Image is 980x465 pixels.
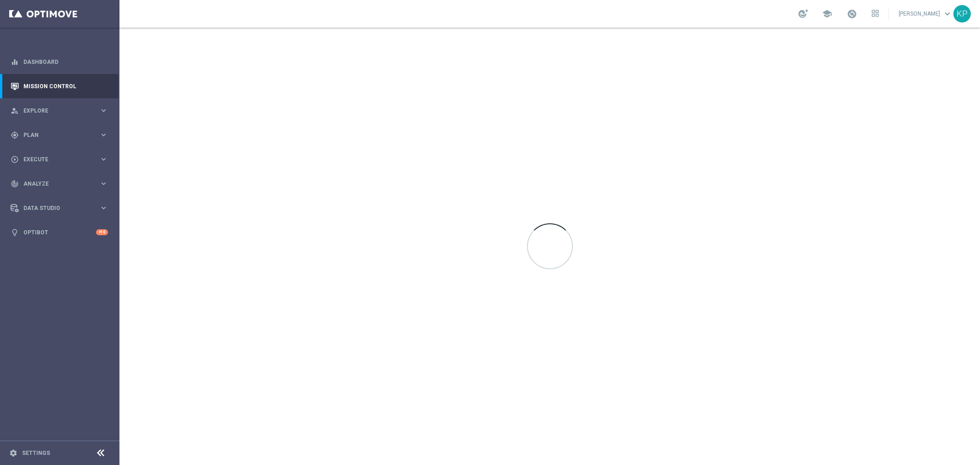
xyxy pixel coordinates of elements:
[11,107,19,115] i: person_search
[99,179,108,188] i: keyboard_arrow_right
[11,155,99,164] div: Execute
[10,131,108,139] button: gps_fixed Plan keyboard_arrow_right
[99,130,108,139] i: keyboard_arrow_right
[99,106,108,115] i: keyboard_arrow_right
[10,107,108,114] button: person_search Explore keyboard_arrow_right
[22,450,50,456] a: Settings
[11,228,19,237] i: lightbulb
[942,9,952,19] span: keyboard_arrow_down
[11,131,19,139] i: gps_fixed
[10,156,108,163] button: play_circle_outline Execute keyboard_arrow_right
[23,205,99,211] span: Data Studio
[11,58,19,66] i: equalizer
[11,131,99,139] div: Plan
[96,229,108,235] div: +10
[11,220,108,244] div: Optibot
[10,180,108,187] button: track_changes Analyze keyboard_arrow_right
[23,108,99,113] span: Explore
[23,132,99,138] span: Plan
[10,58,108,66] button: equalizer Dashboard
[953,5,971,23] div: KP
[11,155,19,164] i: play_circle_outline
[11,107,99,115] div: Explore
[9,449,17,457] i: settings
[11,204,99,212] div: Data Studio
[822,9,832,19] span: school
[10,83,108,90] button: Mission Control
[23,157,99,162] span: Execute
[10,204,108,212] button: Data Studio keyboard_arrow_right
[99,204,108,212] i: keyboard_arrow_right
[23,220,96,244] a: Optibot
[23,50,108,74] a: Dashboard
[11,74,108,98] div: Mission Control
[23,74,108,98] a: Mission Control
[10,229,108,236] button: lightbulb Optibot +10
[99,155,108,164] i: keyboard_arrow_right
[898,7,953,21] a: [PERSON_NAME]keyboard_arrow_down
[11,180,99,188] div: Analyze
[11,180,19,188] i: track_changes
[23,181,99,187] span: Analyze
[11,50,108,74] div: Dashboard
